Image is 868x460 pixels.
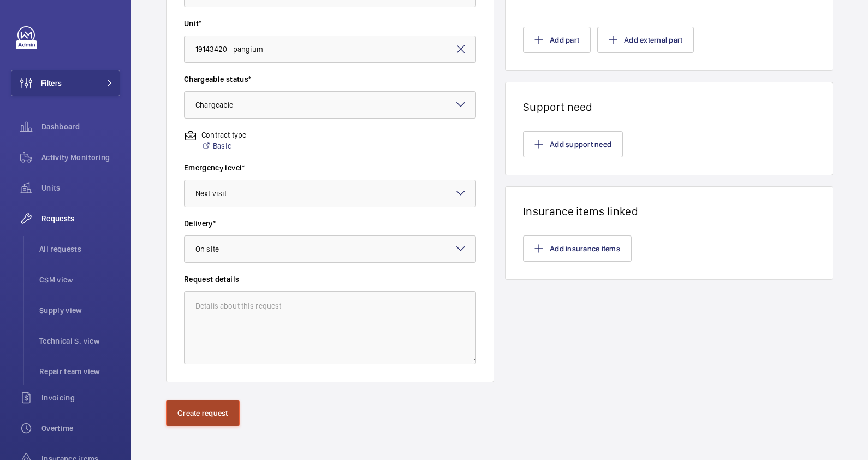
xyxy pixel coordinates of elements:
span: Chargeable [195,101,233,109]
span: Dashboard [41,121,120,132]
h1: Support need [523,100,815,114]
span: All requests [39,244,120,255]
span: Requests [41,213,120,224]
label: Chargeable status* [184,74,476,85]
input: Enter unit [184,36,476,63]
span: Supply view [39,305,120,316]
label: Delivery* [184,218,476,229]
span: Filters [41,78,62,89]
button: Filters [11,70,120,96]
a: Basic [201,140,246,151]
h1: Insurance items linked [523,204,815,218]
span: Overtime [41,423,120,434]
label: Emergency level* [184,162,476,173]
label: Request details [184,274,476,285]
label: Unit* [184,18,476,29]
span: Technical S. view [39,335,120,346]
button: Add external part [597,27,694,53]
p: Contract type [201,129,246,140]
span: CSM view [39,274,120,285]
span: Invoicing [41,392,120,403]
button: Create request [166,400,240,426]
span: Activity Monitoring [41,152,120,163]
span: On site [195,245,219,253]
span: Repair team view [39,366,120,377]
button: Add support need [523,131,623,157]
span: Next visit [195,189,227,198]
button: Add insurance items [523,235,632,262]
button: Add part [523,27,591,53]
span: Units [41,182,120,193]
